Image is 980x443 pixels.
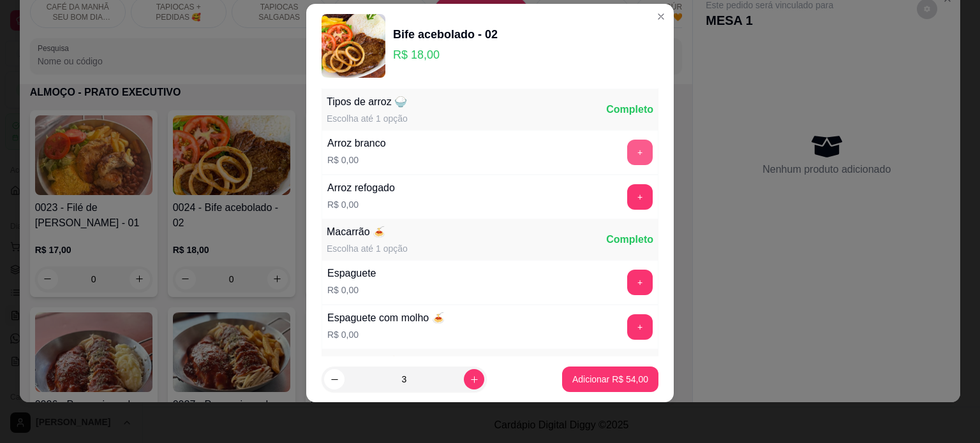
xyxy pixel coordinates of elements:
div: Espaguete [327,266,376,281]
p: Adicionar R$ 54,00 [572,373,648,386]
div: Escolha até 1 opção [327,242,408,255]
div: Espaguete com molho 🍝 [327,310,445,326]
button: Close [651,6,671,27]
div: Tipos de arroz 🍚 [327,94,408,110]
button: Adicionar R$ 54,00 [562,367,658,392]
img: product-image [322,14,385,78]
div: Carboidratos 🍟 [327,354,401,370]
p: R$ 0,00 [327,154,386,166]
button: add [627,140,653,165]
p: R$ 0,00 [327,198,395,211]
button: decrease-product-quantity [324,369,345,389]
p: R$ 0,00 [327,284,376,296]
div: Arroz branco [327,136,386,151]
button: increase-product-quantity [464,369,484,389]
button: add [627,314,653,340]
div: Bife acebolado - 02 [393,25,498,43]
div: Macarrão 🍝 [327,224,408,240]
p: R$ 18,00 [393,46,498,64]
div: Completo [606,232,653,247]
p: R$ 0,00 [327,328,445,341]
button: add [627,270,653,295]
button: add [627,184,653,210]
div: Completo [606,102,653,117]
div: Escolha até 1 opção [327,112,408,125]
div: Arroz refogado [327,180,395,196]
